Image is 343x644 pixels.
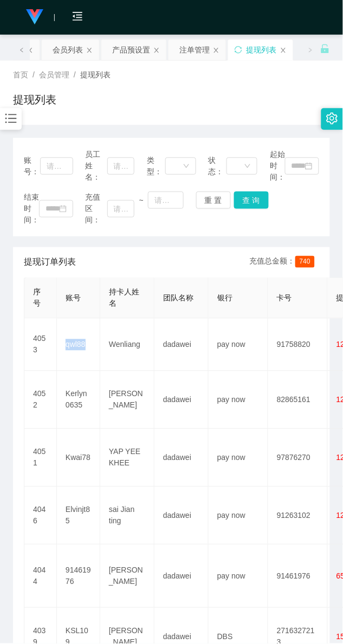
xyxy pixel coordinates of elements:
img: logo.9652507e.png [26,9,43,24]
td: pay now [209,371,268,429]
td: Kwai78 [57,429,100,487]
i: 图标: sync [235,46,242,54]
input: 请输入 [107,157,135,175]
i: 图标: down [183,163,190,170]
td: Wenliang [100,319,154,371]
span: 充值区间： [86,192,107,226]
td: dadawei [154,487,209,545]
h1: 提现列表 [13,91,56,108]
span: 团队名称 [163,294,193,303]
span: 740 [295,256,315,268]
td: pay now [209,487,268,545]
span: 序号 [33,288,41,308]
td: 97876270 [268,429,328,487]
td: 91758820 [268,319,328,371]
td: pay now [209,429,268,487]
div: 注单管理 [179,40,210,60]
span: 卡号 [277,294,292,303]
td: 4053 [24,319,57,371]
i: 图标: calendar [59,205,67,213]
div: 提现列表 [247,40,277,60]
i: 图标: setting [326,113,338,124]
td: dadawei [154,545,209,608]
div: 会员列表 [53,40,83,60]
td: qwl88 [57,319,100,371]
input: 请输入最小值为 [107,200,135,218]
span: 起始时间： [270,149,285,183]
td: pay now [209,545,268,608]
td: pay now [209,319,268,371]
i: 图标: close [213,47,219,54]
td: 4052 [24,371,57,429]
td: 91461976 [57,545,100,608]
i: 图标: left [19,47,24,52]
span: 提现列表 [80,70,111,79]
td: dadawei [154,371,209,429]
span: / [74,70,76,79]
td: 82865161 [268,371,328,429]
i: 图标: calendar [305,162,313,170]
td: 4044 [24,545,57,608]
span: 首页 [13,70,28,79]
td: dadawei [154,429,209,487]
div: 产品预设置 [112,40,150,60]
button: 查 询 [234,192,269,209]
span: 账号 [66,294,81,303]
span: 持卡人姓名 [109,288,139,308]
input: 请输入 [40,157,73,175]
i: 图标: menu-fold [59,1,96,35]
i: 图标: close [86,47,93,54]
span: / [33,70,35,79]
i: 图标: unlock [320,44,330,54]
span: ~ [134,195,148,206]
td: YAP YEE KHEE [100,429,154,487]
i: 图标: down [244,163,251,170]
td: 4051 [24,429,57,487]
span: 状态： [209,155,227,178]
span: 提现订单列表 [24,256,76,269]
span: 类型： [147,155,165,178]
span: 员工姓名： [86,149,107,183]
i: 图标: close [153,47,160,54]
span: 账号： [24,155,40,178]
i: 图标: right [308,47,313,52]
span: 银行 [217,294,232,303]
td: 4046 [24,487,57,545]
button: 重 置 [196,192,231,209]
span: 会员管理 [39,70,69,79]
td: 91461976 [268,545,328,608]
td: sai Jian ting [100,487,154,545]
div: 充值总金额： [250,256,319,269]
td: [PERSON_NAME] [100,545,154,608]
i: 图标: bars [4,111,18,126]
td: Kerlyn0635 [57,371,100,429]
td: [PERSON_NAME] [100,371,154,429]
td: Elvinjt85 [57,487,100,545]
span: 结束时间： [24,192,39,226]
input: 请输入最大值为 [148,192,184,209]
td: 91263102 [268,487,328,545]
i: 图标: close [280,47,287,54]
td: dadawei [154,319,209,371]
